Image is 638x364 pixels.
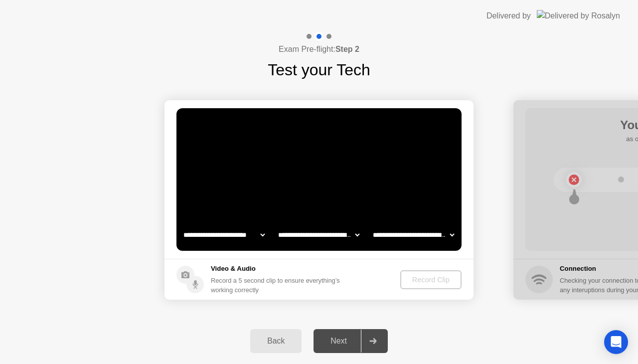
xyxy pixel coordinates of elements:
[604,330,628,354] div: Open Intercom Messenger
[276,225,361,245] select: Available speakers
[371,225,456,245] select: Available microphones
[335,45,359,53] b: Step 2
[537,10,620,21] img: Delivered by Rosalyn
[181,225,267,245] select: Available cameras
[268,58,370,82] h1: Test your Tech
[253,337,299,346] div: Back
[211,264,344,274] h5: Video & Audio
[211,276,344,295] div: Record a 5 second clip to ensure everything’s working correctly
[486,10,531,22] div: Delivered by
[404,276,458,284] div: Record Clip
[279,43,359,55] h4: Exam Pre-flight:
[314,329,388,353] button: Next
[250,329,302,353] button: Back
[317,337,361,346] div: Next
[400,270,462,289] button: Record Clip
